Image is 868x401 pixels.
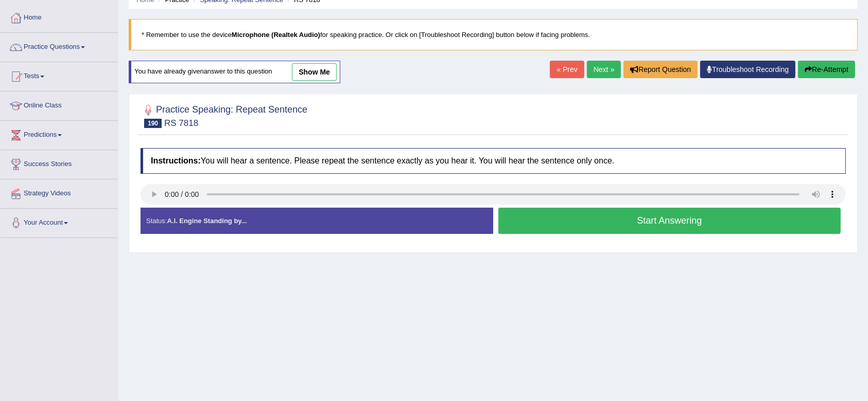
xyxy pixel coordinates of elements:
span: 190 [144,119,162,128]
strong: A.I. Engine Standing by... [167,217,247,225]
a: Home [1,4,118,29]
a: Your Account [1,209,118,234]
a: Troubleshoot Recording [700,61,795,78]
button: Re-Attempt [798,61,855,78]
a: Tests [1,62,118,88]
button: Start Answering [498,208,841,234]
a: Success Stories [1,150,118,176]
a: show me [292,63,337,81]
a: « Prev [550,61,584,78]
a: Strategy Videos [1,179,118,205]
h2: Practice Speaking: Repeat Sentence [141,102,307,128]
button: Report Question [623,61,698,78]
b: Instructions: [151,156,201,165]
a: Online Class [1,92,118,117]
div: You have already given answer to this question [129,61,340,83]
a: Predictions [1,121,118,147]
a: Practice Questions [1,33,118,59]
blockquote: * Remember to use the device for speaking practice. Or click on [Troubleshoot Recording] button b... [129,19,858,50]
h4: You will hear a sentence. Please repeat the sentence exactly as you hear it. You will hear the se... [141,148,846,174]
b: Microphone (Realtek Audio) [232,31,320,39]
a: Next » [587,61,621,78]
div: Status: [141,208,493,234]
small: RS 7818 [164,118,198,128]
